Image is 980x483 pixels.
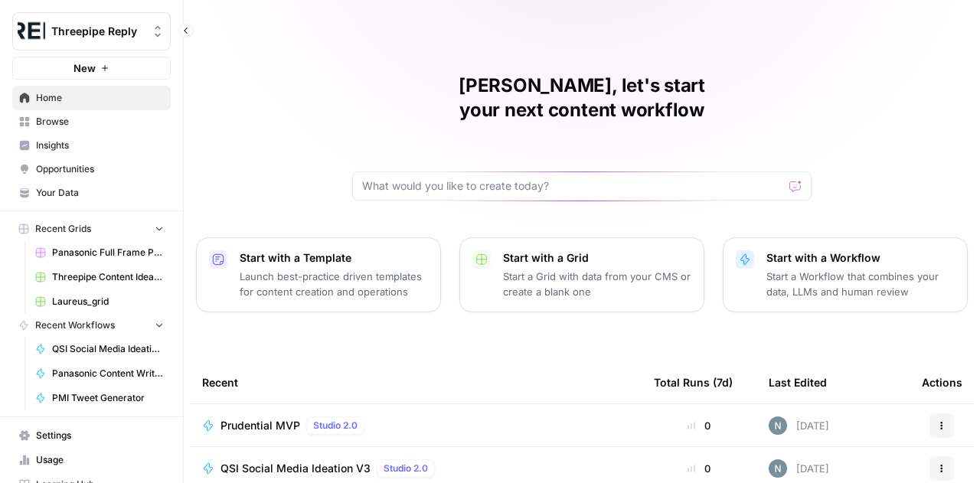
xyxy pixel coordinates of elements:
div: 0 [654,418,744,433]
a: QSI Social Media Ideation V3 [28,337,171,361]
p: Start with a Template [240,250,428,266]
span: Threepipe Reply [51,24,144,39]
span: Laureus_grid [52,295,164,308]
a: PMI Tweet Generator [28,386,171,410]
span: Opportunities [36,162,164,176]
a: Panasonic Full Frame Programmatic SEO [28,240,171,265]
a: Threepipe Content Ideation Grid [28,265,171,289]
p: Start a Grid with data from your CMS or create a blank one [503,269,691,299]
p: Start with a Grid [503,250,691,266]
span: QSI Social Media Ideation V3 [220,461,371,476]
h1: [PERSON_NAME], let's start your next content workflow [352,73,812,122]
span: Home [36,91,164,105]
div: Actions [922,361,962,403]
a: Insights [12,133,171,158]
span: Usage [36,453,164,467]
span: Browse [36,115,164,129]
span: Panasonic Full Frame Programmatic SEO [52,246,164,259]
img: c5ablnw6d01w38l43ylndsx32y4l [769,459,787,478]
div: 0 [654,461,744,476]
button: New [12,57,171,80]
button: Recent Grids [12,217,171,240]
a: Home [12,86,171,110]
span: Recent Workflows [35,318,115,332]
span: Recent Grids [35,222,91,236]
img: Threepipe Reply Logo [18,18,45,45]
button: Recent Workflows [12,314,171,337]
button: Workspace: Threepipe Reply [12,12,171,51]
span: PMI Tweet Generator [52,391,164,405]
a: Panasonic Content Writer for SEO [28,361,171,386]
span: Insights [36,139,164,152]
a: QSI Social Media Ideation V3Studio 2.0 [202,459,629,478]
span: Your Data [36,186,164,200]
span: Threepipe Content Ideation Grid [52,270,164,284]
span: Settings [36,429,164,442]
a: Usage [12,448,171,472]
div: Total Runs (7d) [654,361,733,403]
img: c5ablnw6d01w38l43ylndsx32y4l [769,416,787,435]
input: What would you like to create today? [362,178,783,194]
a: Prudential MVPStudio 2.0 [202,416,629,435]
a: Laureus_grid [28,289,171,314]
div: Recent [202,361,629,403]
button: Start with a GridStart a Grid with data from your CMS or create a blank one [459,237,704,312]
div: Last Edited [769,361,827,403]
p: Start a Workflow that combines your data, LLMs and human review [766,269,955,299]
div: [DATE] [769,459,829,478]
div: [DATE] [769,416,829,435]
span: Panasonic Content Writer for SEO [52,367,164,380]
a: Settings [12,423,171,448]
span: Prudential MVP [220,418,300,433]
span: New [73,60,96,76]
a: Opportunities [12,157,171,181]
a: Browse [12,109,171,134]
span: Studio 2.0 [313,419,358,432]
button: Start with a WorkflowStart a Workflow that combines your data, LLMs and human review [723,237,968,312]
span: Studio 2.0 [384,462,428,475]
span: QSI Social Media Ideation V3 [52,342,164,356]
p: Start with a Workflow [766,250,955,266]
button: Start with a TemplateLaunch best-practice driven templates for content creation and operations [196,237,441,312]
p: Launch best-practice driven templates for content creation and operations [240,269,428,299]
a: Your Data [12,181,171,205]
